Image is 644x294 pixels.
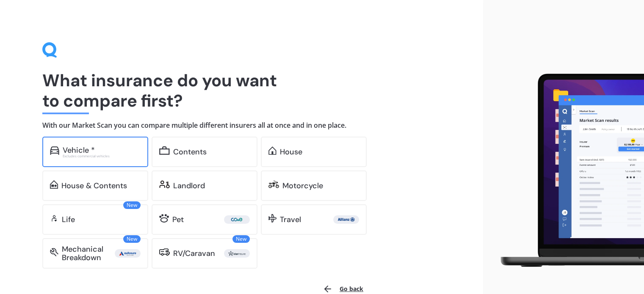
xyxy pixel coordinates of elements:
img: laptop.webp [490,69,644,272]
span: New [123,201,141,209]
img: content.01f40a52572271636b6f.svg [159,146,170,155]
div: Life [62,215,75,224]
img: motorbike.c49f395e5a6966510904.svg [268,180,279,189]
div: RV/Caravan [173,249,215,258]
img: home-and-contents.b802091223b8502ef2dd.svg [50,180,58,189]
img: home.91c183c226a05b4dc763.svg [268,146,276,155]
h1: What insurance do you want to compare first? [42,70,441,111]
div: House & Contents [61,181,127,190]
a: Pet [152,204,257,235]
span: New [123,235,141,243]
img: Autosure.webp [116,249,139,258]
div: Motorcycle [282,181,323,190]
h4: With our Market Scan you can compare multiple different insurers all at once and in one place. [42,121,441,130]
div: Mechanical Breakdown [62,245,115,262]
div: Pet [172,215,184,224]
img: Star.webp [226,249,248,258]
div: Vehicle * [63,146,95,154]
img: Cove.webp [226,215,248,224]
img: landlord.470ea2398dcb263567d0.svg [159,180,170,189]
div: Landlord [173,181,205,190]
img: mbi.6615ef239df2212c2848.svg [50,248,58,256]
div: Contents [173,148,207,156]
img: pet.71f96884985775575a0d.svg [159,214,169,223]
span: New [232,235,250,243]
img: life.f720d6a2d7cdcd3ad642.svg [50,214,58,223]
div: Excludes commercial vehicles [63,154,141,158]
img: rv.0245371a01b30db230af.svg [159,248,170,256]
img: Allianz.webp [335,215,357,224]
img: car.f15378c7a67c060ca3f3.svg [50,146,59,155]
img: travel.bdda8d6aa9c3f12c5fe2.svg [268,214,276,223]
div: House [280,148,302,156]
div: Travel [280,215,301,224]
